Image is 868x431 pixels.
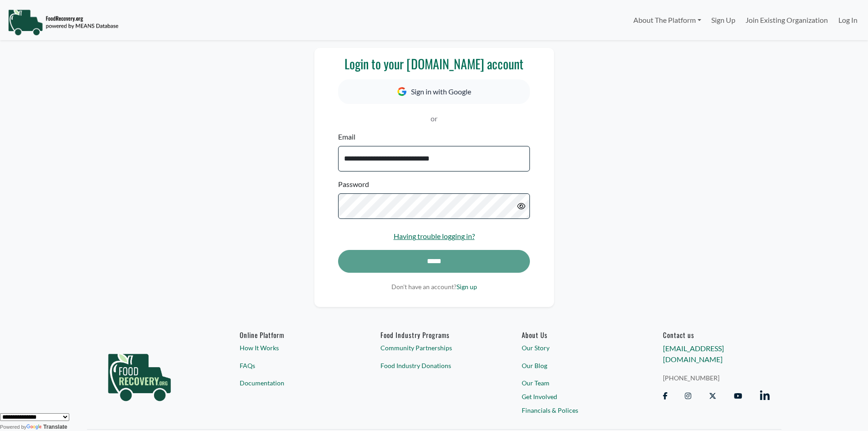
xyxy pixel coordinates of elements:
label: Password [338,179,369,190]
a: Our Team [522,378,628,388]
img: Google Icon [397,87,406,96]
h3: Login to your [DOMAIN_NAME] account [338,56,529,72]
label: Email [338,131,355,142]
a: Documentation [240,378,346,388]
a: Sign up [457,283,477,291]
button: Sign in with Google [338,79,529,104]
a: Our Blog [522,361,628,370]
a: [EMAIL_ADDRESS][DOMAIN_NAME] [663,344,724,363]
a: FAQs [240,361,346,370]
img: NavigationLogo_FoodRecovery-91c16205cd0af1ed486a0f1a7774a6544ea792ac00100771e7dd3ec7c0e58e41.png [8,9,118,36]
img: Google Translate [26,424,43,431]
a: Financials & Polices [522,405,628,415]
p: Don't have an account? [338,282,529,291]
a: About The Platform [628,11,706,29]
a: Log In [833,11,863,29]
a: About Us [522,331,628,339]
h6: Food Industry Programs [380,331,487,339]
a: Food Industry Donations [380,361,487,370]
a: Sign Up [706,11,740,29]
h6: Online Platform [240,331,346,339]
a: How It Works [240,343,346,353]
p: or [338,113,529,124]
a: Our Story [522,343,628,353]
h6: Contact us [663,331,770,339]
a: [PHONE_NUMBER] [663,373,770,383]
a: Having trouble logging in? [394,232,475,240]
a: Get Involved [522,392,628,401]
a: Translate [26,424,67,430]
a: Community Partnerships [380,343,487,353]
a: Join Existing Organization [740,11,833,29]
img: food_recovery_green_logo-76242d7a27de7ed26b67be613a865d9c9037ba317089b267e0515145e5e51427.png [98,331,180,417]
